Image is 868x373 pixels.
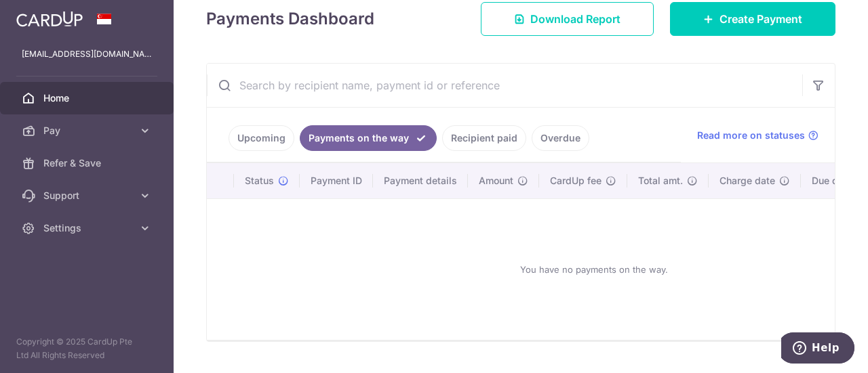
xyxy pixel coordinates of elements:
[373,163,468,198] th: Payment details
[31,9,58,22] span: Help
[43,221,133,235] span: Settings
[43,124,133,137] span: Pay
[697,129,805,142] span: Read more on statuses
[719,11,802,27] span: Create Payment
[719,174,775,188] span: Charge date
[300,125,437,151] a: Payments on the way
[245,174,274,188] span: Status
[812,174,852,188] span: Due date
[479,174,513,188] span: Amount
[532,125,589,151] a: Overdue
[781,332,854,366] iframe: Opens a widget where you can find more information
[43,156,133,170] span: Refer & Save
[442,125,526,151] a: Recipient paid
[206,7,374,31] h4: Payments Dashboard
[43,189,133,202] span: Support
[22,47,152,61] p: [EMAIL_ADDRESS][DOMAIN_NAME]
[550,174,601,188] span: CardUp fee
[207,64,802,107] input: Search by recipient name, payment id or reference
[530,11,620,27] span: Download Report
[481,2,654,36] a: Download Report
[638,174,683,188] span: Total amt.
[43,91,133,105] span: Home
[697,129,818,142] a: Read more on statuses
[300,163,373,198] th: Payment ID
[16,11,83,27] img: CardUp
[229,125,294,151] a: Upcoming
[670,2,835,36] a: Create Payment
